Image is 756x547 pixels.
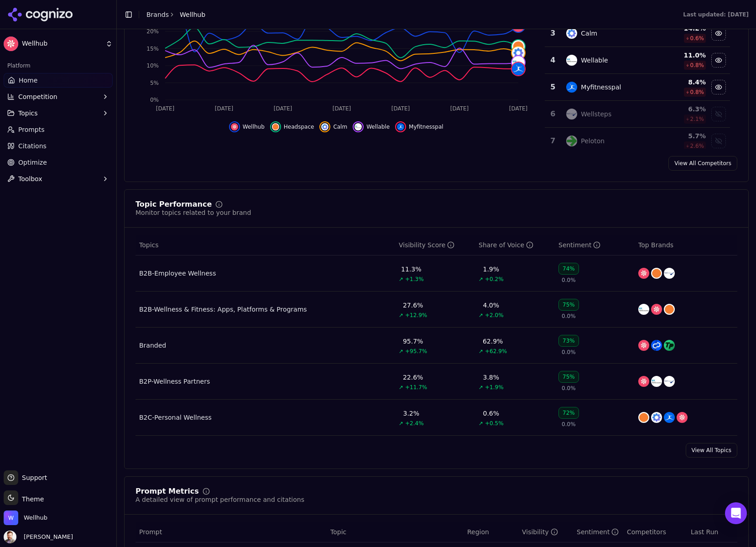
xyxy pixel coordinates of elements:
div: Calm [581,29,597,38]
div: 73% [558,335,579,347]
span: ↗ [399,348,403,355]
th: Topic [327,522,464,542]
th: Last Run [687,522,737,542]
img: Chris Dean [4,531,16,543]
img: totalpass [664,340,675,351]
span: 0.0% [562,385,576,392]
tspan: 5% [150,80,159,86]
span: 2.1 % [690,115,704,123]
button: Hide calm data [711,26,726,41]
div: 5.7 % [658,131,706,141]
button: Hide calm data [319,121,347,132]
div: 62.9% [483,337,503,346]
img: calm [566,28,577,39]
button: Topics [4,106,113,120]
span: ↗ [479,312,483,319]
button: Hide wellhub data [229,121,265,132]
div: Branded [139,341,166,350]
tspan: [DATE] [391,105,410,112]
span: Wellhub [180,10,205,19]
span: Wellhub [243,123,265,130]
span: Citations [18,141,47,151]
span: Topics [139,240,159,250]
span: Theme [18,495,44,503]
button: Toolbox [4,172,113,186]
span: +62.9% [485,348,507,355]
div: Wellsteps [581,109,611,119]
a: Citations [4,139,113,153]
img: wellsteps [664,376,675,387]
img: wellhub [638,376,649,387]
img: calm [651,412,662,423]
button: Open user button [4,531,73,543]
div: B2P-Wellness Partners [139,377,210,386]
div: 4.0% [483,301,500,310]
th: Prompt [136,522,327,542]
tspan: 20% [146,28,159,35]
th: sentiment [555,235,635,255]
a: B2C-Personal Wellness [139,413,212,422]
th: Competitors [623,522,687,542]
div: Data table [136,235,737,436]
span: Prompt [139,527,162,537]
a: Home [4,73,113,88]
img: headspace [512,40,525,53]
div: Visibility [522,527,558,537]
img: wellhub [231,123,238,130]
tspan: 15% [146,46,159,52]
button: Hide myfitnesspal data [395,121,443,132]
span: ↗ [479,276,483,283]
div: Platform [4,58,113,73]
div: 1.9% [483,265,500,274]
span: +12.9% [405,312,427,319]
span: 0.6 % [690,35,704,42]
img: myfitnesspal [397,123,404,130]
span: Support [18,473,47,482]
span: Calm [333,123,347,130]
span: ↗ [399,312,403,319]
div: 5 [548,82,557,93]
tr: 3calmCalm14.2%0.6%Hide calm data [545,20,730,47]
div: A detailed view of prompt performance and citations [136,495,304,504]
img: headspace [664,304,675,315]
img: Wellhub [4,36,18,51]
div: 72% [558,407,579,419]
span: 0.0% [562,276,576,284]
div: Share of Voice [479,240,533,250]
tspan: [DATE] [274,105,292,112]
div: 7 [548,135,557,146]
div: 4 [548,55,557,66]
span: +95.7% [405,348,427,355]
img: classpass [651,340,662,351]
div: 3.8% [483,373,500,382]
span: ↗ [479,420,483,427]
span: Wellhub [24,514,47,522]
th: Top Brands [635,235,737,255]
span: +2.4% [405,420,424,427]
tr: 5myfitnesspalMyfitnesspal8.4%0.8%Hide myfitnesspal data [545,74,730,101]
button: Show wellsteps data [711,107,726,121]
img: wellhub [677,412,688,423]
span: +2.0% [485,312,504,319]
span: Toolbox [18,174,42,183]
span: Wellhub [22,40,102,48]
div: 11.0 % [658,51,706,60]
a: Optimize [4,155,113,170]
div: 74% [558,263,579,275]
th: visibilityScore [395,235,475,255]
span: +1.3% [405,276,424,283]
span: ↗ [399,276,403,283]
a: B2B-Wellness & Fitness: Apps, Platforms & Programs [139,305,307,314]
span: Optimize [18,158,47,167]
th: shareOfVoice [475,235,555,255]
tspan: [DATE] [333,105,351,112]
span: +1.9% [485,384,504,391]
img: wellsteps [566,109,577,120]
div: 8.4 % [658,78,706,87]
span: 0.8 % [690,62,704,69]
span: +0.5% [485,420,504,427]
img: wellable [638,304,649,315]
span: 0.8 % [690,89,704,96]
